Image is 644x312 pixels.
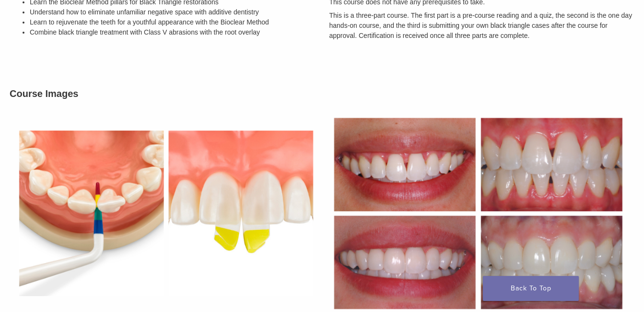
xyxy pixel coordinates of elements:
li: Combine black triangle treatment with Class V abrasions with the root overlay [30,27,315,37]
p: This is a three-part course. The first part is a pre-course reading and a quiz, the second is the... [329,11,635,41]
a: Back To Top [483,276,579,301]
li: Understand how to eliminate unfamiliar negative space with additive dentistry [30,7,315,17]
li: Learn to rejuvenate the teeth for a youthful appearance with the Bioclear Method [30,17,315,27]
h3: Course Images [10,86,634,101]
